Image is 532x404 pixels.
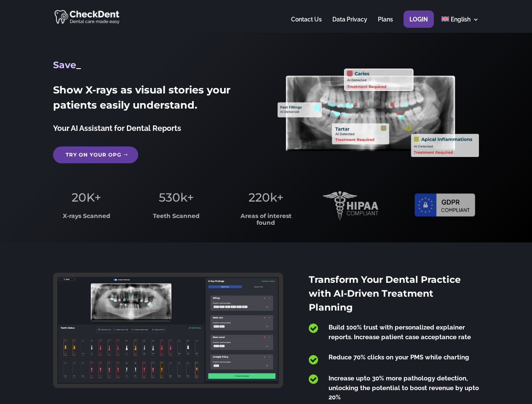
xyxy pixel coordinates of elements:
[309,274,461,313] span: Transform Your Dental Practice with AI-Driven Treatment Planning
[378,16,393,33] a: Plans
[72,190,101,205] span: 20K+
[76,59,81,71] span: _
[233,213,299,230] h3: Areas of interest found
[159,190,194,205] span: 530k+
[53,82,254,117] h2: Show X-rays as visual stories your patients easily understand.
[329,324,471,341] span: Build 100% trust with personalized explainer reports. Increase patient case acceptance rate
[291,16,322,33] a: Contact Us
[309,374,318,385] span: 
[53,124,181,133] span: Your AI Assistant for Dental Reports
[53,146,138,163] a: Try on your OPG
[309,354,318,365] span: 
[278,69,479,157] img: X_Ray_annotated
[329,353,469,361] span: Reduce 70% clicks on your PMS while charting
[53,59,76,71] span: Save
[451,16,471,23] span: English
[409,16,428,33] a: Login
[309,323,318,334] span: 
[332,16,367,33] a: Data Privacy
[329,375,479,401] span: Increase upto 30% more pathology detection, unlocking the potential to boost revenue by upto 20%
[441,16,479,33] a: English
[54,8,120,25] img: CheckDent AI
[249,190,283,205] span: 220k+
